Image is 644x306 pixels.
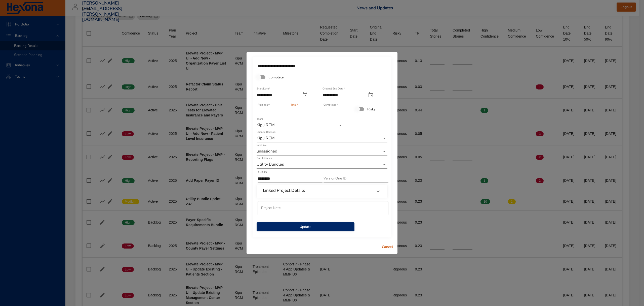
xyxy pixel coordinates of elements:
[258,171,267,174] label: AHA ID
[257,222,354,232] button: Update
[268,75,284,80] span: Complete
[257,87,270,90] label: Start Date
[257,121,343,129] div: Kipu RCM
[299,89,311,101] button: start date
[367,107,376,112] span: Risky
[379,242,395,252] button: Cancel
[365,89,377,101] button: original end date
[257,161,387,169] div: Utility Bundles
[324,104,338,106] label: Completed
[258,104,270,106] label: Plan Year
[257,147,387,156] div: unassigned
[263,188,305,193] h6: Linked Project Details
[257,118,263,120] label: Team
[291,104,298,106] label: Total
[381,244,393,250] span: Cancel
[257,131,275,134] label: Change Backlog
[257,144,266,147] label: Initiative
[323,87,345,90] label: Original End Date
[257,157,272,160] label: Sub Initiative
[257,185,387,198] div: Linked Project Details
[261,224,350,230] span: Update
[257,134,387,142] div: Kipu RCM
